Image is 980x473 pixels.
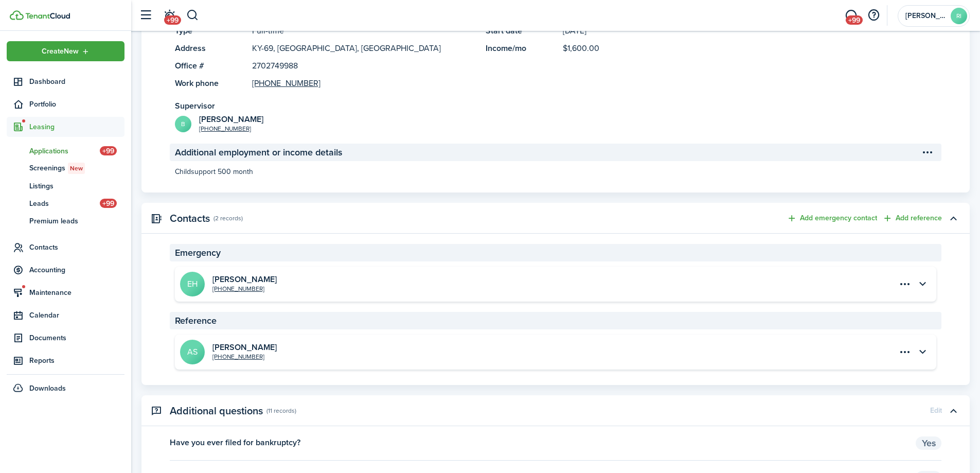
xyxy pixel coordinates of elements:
panel-main-description: [DATE] [563,25,936,37]
panel-main-title: Supervisor [175,100,215,112]
span: Contacts [29,242,124,253]
a: Leads+99 [7,195,124,212]
span: Dashboard [29,76,124,87]
span: +99 [100,146,117,155]
h2: Blane [199,115,263,124]
a: Listings [7,177,124,195]
panel-main-title: Type [175,25,247,37]
h2: Erika hobdy [212,275,277,284]
span: +99 [164,15,181,25]
button: Open menu [896,343,914,361]
span: Documents [29,332,124,343]
a: Applications+99 [7,142,124,160]
panel-main-title: Address [175,42,247,55]
a: Dashboard [7,72,124,92]
button: Add reference [882,213,942,224]
button: Open menu [7,41,124,61]
panel-main-description: 2702749988 [252,60,475,72]
panel-main-title: Additional questions [170,405,263,417]
a: [PHONE_NUMBER] [252,77,320,90]
span: Create New [42,48,79,55]
span: RANDALL INVESTMENT PROPERTIES [905,12,947,20]
panel-main-title: Office # [175,60,247,72]
span: Applications [29,146,100,156]
panel-main-title: Start date [486,25,558,37]
span: Reports [29,355,124,366]
img: TenantCloud [25,13,70,19]
img: TenantCloud [10,10,24,20]
button: Add emergency contact [787,213,877,224]
a: Notifications [159,3,179,29]
panel-main-description: $1,600.00 [563,42,936,55]
span: Accounting [29,265,124,275]
p: Have you ever filed for bankruptcy? [170,436,905,449]
span: Maintenance [29,287,124,298]
panel-main-title: Contacts [170,213,210,224]
button: Search [186,7,199,24]
a: [PHONE_NUMBER] [199,124,251,133]
panel-main-title: Work phone [175,77,247,90]
span: Leads [29,198,100,209]
avatar-text: RI [951,8,967,24]
a: [PHONE_NUMBER] [212,284,264,293]
p: Yes [916,436,941,450]
button: Toggle accordion [914,343,931,361]
button: Open resource center [865,7,882,24]
panel-main-subtitle: (11 records) [266,406,296,415]
panel-main-description: Full-time [252,25,475,37]
panel-main-title: Income/mo [486,42,558,55]
span: Portfolio [29,99,124,110]
span: New [70,164,83,173]
a: Reports [7,351,124,371]
span: Additional employment or income details [175,146,342,160]
a: ScreeningsNew [7,160,124,177]
panel-main-section-header: Reference [170,312,941,329]
button: Toggle accordion [914,275,931,293]
avatar-text: B [175,116,191,132]
panel-main-body: Toggle accordion [141,244,970,385]
panel-main-subtitle: (2 records) [213,214,243,223]
span: Downloads [29,383,66,394]
panel-main-body: Toggle accordion [141,2,970,192]
avatar-text: AS [180,340,205,364]
span: +99 [100,199,117,208]
h2: Adam slaughter [212,343,277,352]
panel-main-description: KY-69, [GEOGRAPHIC_DATA], [GEOGRAPHIC_DATA] [252,42,475,55]
button: Toggle accordion [945,402,962,419]
avatar-text: EH [180,272,205,296]
button: Open menu [919,144,936,161]
panel-main-section-header: Emergency [170,244,941,261]
span: +99 [846,15,863,25]
a: Messaging [841,3,861,29]
a: Premium leads [7,212,124,230]
button: Open sidebar [136,6,155,25]
span: Leasing [29,121,124,132]
span: Listings [29,181,124,191]
button: Toggle accordion [945,209,962,227]
span: Premium leads [29,216,124,226]
a: [PHONE_NUMBER] [212,352,264,361]
button: Open menu [896,275,914,293]
panel-main-description: Childsupport 500 month [170,166,941,177]
span: Calendar [29,310,124,321]
span: Screenings [29,163,124,174]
